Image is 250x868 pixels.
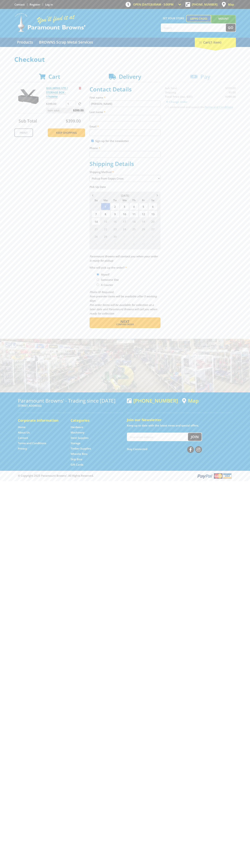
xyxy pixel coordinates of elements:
span: 6 [101,240,110,248]
span: $399.00 [73,108,84,113]
p: Item total: [46,108,85,113]
p: $399.00 [46,102,65,106]
label: Email [90,124,160,129]
a: Go to the Gift Cards page [71,463,83,467]
span: 22 [101,225,110,233]
span: 30 [110,233,120,240]
a: GULLWING UTE / STORAGE BOX - 1760MM [46,86,68,99]
span: Sub Total [19,118,37,124]
span: 19 [139,218,148,225]
span: 10 [139,240,148,248]
span: 7 [110,240,120,248]
span: 11 [148,240,157,248]
a: Go to the BROWNS Scrap Metal Services page [36,38,96,47]
span: Tu [110,198,120,203]
span: 3 [120,203,129,210]
span: 2 [110,203,120,210]
label: Myself [100,271,111,278]
span: 21 [91,225,101,233]
em: Photo ID Required. Non-preorder items will be available after 5 working days Pre-order items will... [90,290,157,315]
em: Paramount Browns will contact you when your order is ready for pickup [90,255,158,262]
span: 10 [120,210,129,218]
a: Go to the Products page [14,38,36,47]
span: 15 [101,218,110,225]
label: Last name [90,110,160,114]
span: We [120,198,129,203]
button: Next Confirm order [90,317,160,328]
span: 26 [139,225,148,233]
a: Go to the Wheelie Bins page [71,452,87,456]
input: Please select who will pick up the order. [97,278,99,281]
label: First name [90,95,160,100]
div: [PHONE_NUMBER] [127,398,178,403]
span: $399.00 [66,118,81,124]
span: 7 [91,210,101,218]
img: Paramount Browns' [14,13,86,32]
span: 17 [120,218,129,225]
span: Su [91,198,101,203]
span: 24 [120,225,129,233]
span: OPEN [DATE] [133,3,174,6]
span: Delivery [119,73,141,80]
span: 16 [110,218,120,225]
span: 29 [101,233,110,240]
span: Th [129,198,138,203]
a: Keep Shopping [48,128,85,137]
a: Go to the Steel Supplies page [71,436,88,440]
span: Next [120,319,129,324]
a: Go to the Privacy page [18,447,27,450]
span: (1 item) [210,40,221,44]
h3: Paramount Browns' - Trading since [DATE] [18,398,123,403]
label: Who will pick up the order? [90,265,160,270]
span: 4 [148,233,157,240]
span: 9 [129,240,138,248]
a: Go to the Skip Bins page [71,457,82,461]
label: A Courier [100,282,114,288]
span: Cart [48,73,60,80]
span: 27 [148,225,157,233]
span: 18 [129,218,138,225]
h5: Join our Newsletter [127,417,232,422]
span: 12 [139,210,148,218]
span: 5 [139,203,148,210]
a: Gepps Cross [186,15,211,22]
span: Fr [139,198,148,203]
span: Confirm order [97,323,153,326]
button: Join [188,433,202,441]
input: Please enter your email address. [90,129,160,136]
span: 5 [91,240,101,248]
label: Phone [90,146,160,150]
a: Mount [PERSON_NAME] [211,15,236,29]
label: Sign up for the newsletter [95,139,129,143]
span: 14 [91,218,101,225]
h1: Checkout [14,56,236,63]
a: Go to the Contact page [18,436,28,440]
label: Someone Else [100,277,120,283]
span: 3 [139,233,148,240]
img: PayPal, Mastercard, Visa accepted [197,473,232,479]
a: Print [14,128,33,137]
input: Your email address [127,433,188,441]
span: Set your store [161,15,186,21]
h5: Categories [71,418,116,423]
p: Keep up to date with the latest news and special offers. [127,423,232,428]
span: 28 [91,233,101,240]
span: 8:00am - 5:00pm [151,3,174,6]
div: Stay Connected [127,445,202,453]
input: Please enter your first name. [90,101,160,107]
span: 13 [148,210,157,218]
label: Shipping Method [90,170,160,174]
input: Please select who will pick up the order. [97,273,99,276]
span: [DATE] [121,194,129,197]
span: 31 [91,203,101,210]
a: Go to the Hardware page [71,425,83,429]
span: Sa [148,198,157,203]
input: Please enter your telephone number. [90,151,160,158]
div: ® Copyright 2025 Paramount Browns'. All Rights Reserved. [14,473,236,479]
a: Go to the Storage page [71,441,80,445]
a: Go to the Machinery page [71,431,84,434]
label: Pick Up Date [90,185,160,189]
span: 1 [101,203,110,210]
span: 20 [148,218,157,225]
p: [STREET_ADDRESS] [18,403,123,408]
